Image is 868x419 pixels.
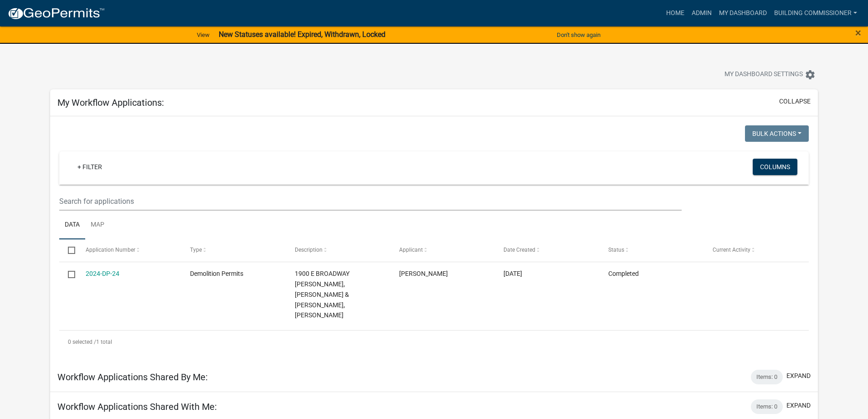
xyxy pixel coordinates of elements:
[713,247,750,253] span: Current Activity
[57,97,164,108] h5: My Workflow Applications:
[181,239,286,261] datatable-header-cell: Type
[86,247,135,253] span: Application Number
[553,27,604,42] button: Don't show again
[70,159,109,175] a: + Filter
[779,97,811,106] button: collapse
[68,339,96,345] span: 0 selected /
[399,247,423,253] span: Applicant
[600,239,704,261] datatable-header-cell: Status
[390,239,495,261] datatable-header-cell: Applicant
[503,270,522,277] span: 02/15/2024
[286,239,390,261] datatable-header-cell: Description
[745,125,809,142] button: Bulk Actions
[193,27,213,42] a: View
[85,211,110,240] a: Map
[57,372,208,383] h5: Workflow Applications Shared By Me:
[77,239,181,261] datatable-header-cell: Application Number
[704,239,808,261] datatable-header-cell: Current Activity
[855,26,861,39] span: ×
[86,270,119,277] a: 2024-DP-24
[717,66,823,83] button: My Dashboard Settingssettings
[59,192,681,211] input: Search for applications
[59,239,77,261] datatable-header-cell: Select
[715,5,770,22] a: My Dashboard
[608,247,624,253] span: Status
[608,270,639,277] span: Completed
[399,270,448,277] span: Rob Rennewanz
[190,270,243,277] span: Demolition Permits
[855,27,861,38] button: Close
[753,159,797,175] button: Columns
[495,239,599,261] datatable-header-cell: Date Created
[295,247,323,253] span: Description
[786,401,811,410] button: expand
[190,247,202,253] span: Type
[503,247,535,253] span: Date Created
[295,270,349,319] span: 1900 E BROADWAY Bautista, Jose M Ramirez & Cortes, Jose E Ramirez
[219,30,385,39] strong: New Statuses available! Expired, Withdrawn, Locked
[59,211,85,240] a: Data
[770,5,861,22] a: Building Commissioner
[751,370,783,384] div: Items: 0
[724,69,803,80] span: My Dashboard Settings
[786,371,811,381] button: expand
[688,5,715,22] a: Admin
[50,116,818,362] div: collapse
[59,331,809,353] div: 1 total
[805,69,816,80] i: settings
[57,401,217,412] h5: Workflow Applications Shared With Me:
[663,5,688,22] a: Home
[751,399,783,414] div: Items: 0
